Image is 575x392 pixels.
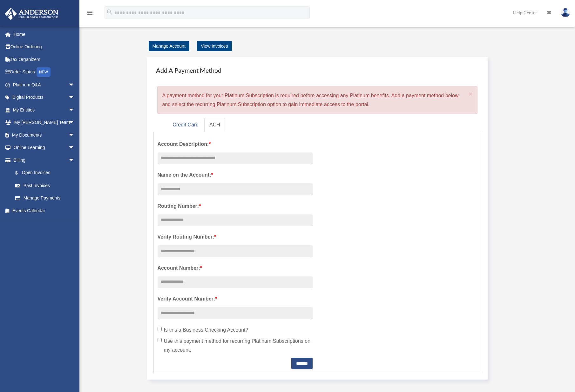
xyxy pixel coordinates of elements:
[469,90,473,98] span: ×
[86,9,93,17] i: menu
[149,41,189,51] a: Manage Account
[158,171,313,179] label: Name on the Account:
[9,192,81,205] a: Manage Payments
[19,169,22,177] span: $
[4,104,84,116] a: My Entitiesarrow_drop_down
[4,116,84,129] a: My [PERSON_NAME] Teamarrow_drop_down
[68,141,81,154] span: arrow_drop_down
[469,91,473,97] button: Close
[167,118,204,132] a: Credit Card
[37,67,51,77] div: NEW
[4,53,84,66] a: Tax Organizers
[158,337,313,355] label: Use this payment method for recurring Platinum Subscriptions on my account.
[158,233,313,241] label: Verify Routing Number:
[158,294,313,303] label: Verify Account Number:
[68,91,81,104] span: arrow_drop_down
[3,8,60,20] img: Anderson Advisors Platinum Portal
[158,202,313,211] label: Routing Number:
[4,78,84,91] a: Platinum Q&Aarrow_drop_down
[4,129,84,141] a: My Documentsarrow_drop_down
[4,28,84,41] a: Home
[158,338,162,342] input: Use this payment method for recurring Platinum Subscriptions on my account.
[4,66,84,79] a: Order StatusNEW
[157,86,478,114] div: A payment method for your Platinum Subscription is required before accessing any Platinum benefit...
[204,118,225,132] a: ACH
[68,116,81,129] span: arrow_drop_down
[68,129,81,142] span: arrow_drop_down
[86,11,93,17] a: menu
[4,204,84,217] a: Events Calendar
[68,104,81,117] span: arrow_drop_down
[4,154,84,166] a: Billingarrow_drop_down
[158,327,162,331] input: Is this a Business Checking Account?
[4,141,84,154] a: Online Learningarrow_drop_down
[9,179,84,192] a: Past Invoices
[68,154,81,167] span: arrow_drop_down
[68,78,81,91] span: arrow_drop_down
[158,326,313,335] label: Is this a Business Checking Account?
[158,264,313,273] label: Account Number:
[4,41,84,53] a: Online Ordering
[9,166,84,179] a: $Open Invoices
[197,41,232,51] a: View Invoices
[4,91,84,104] a: Digital Productsarrow_drop_down
[158,140,313,149] label: Account Description:
[153,63,482,77] h4: Add A Payment Method
[106,9,113,16] i: search
[561,8,570,17] img: User Pic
